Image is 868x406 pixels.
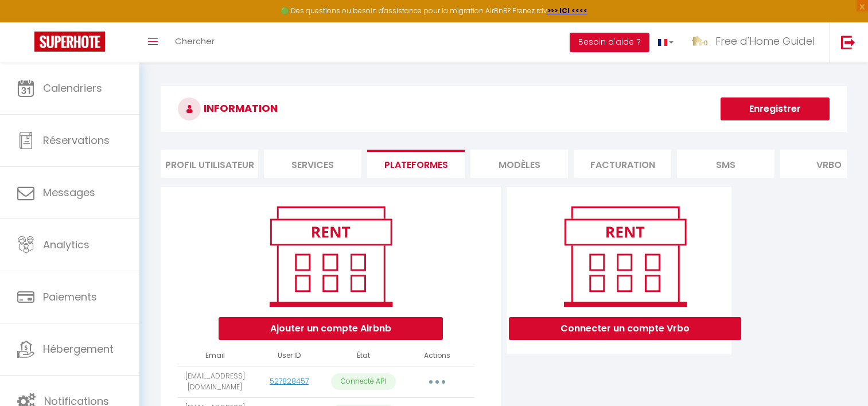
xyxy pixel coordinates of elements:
th: État [326,346,400,366]
img: logout [841,35,855,49]
li: Plateformes [367,150,465,178]
span: Hébergement [43,342,114,356]
th: User ID [252,346,326,366]
th: Email [178,346,252,366]
span: Paiements [43,290,97,304]
span: Réservations [43,133,110,147]
a: 527828457 [270,376,309,386]
button: Besoin d'aide ? [570,33,649,52]
li: Profil Utilisateur [161,150,258,178]
a: Chercher [166,22,223,63]
p: Connecté API [331,373,396,390]
button: Connecter un compte Vrbo [509,317,741,340]
img: rent.png [552,201,698,311]
li: Facturation [574,150,671,178]
li: SMS [677,150,774,178]
span: Analytics [43,237,89,252]
h3: INFORMATION [161,86,847,132]
button: Enregistrer [721,97,830,120]
button: Ajouter un compte Airbnb [219,317,443,340]
span: Calendriers [43,81,102,95]
li: Services [264,150,361,178]
span: Messages [43,185,95,200]
img: rent.png [258,201,404,311]
a: >>> ICI <<<< [547,6,587,15]
span: Chercher [175,35,215,47]
img: ... [691,33,708,50]
span: Free d'Home Guidel [715,34,815,48]
a: ... Free d'Home Guidel [682,22,829,63]
td: [EMAIL_ADDRESS][DOMAIN_NAME] [178,366,252,397]
li: MODÈLES [470,150,568,178]
th: Actions [400,346,474,366]
img: Super Booking [34,32,105,52]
